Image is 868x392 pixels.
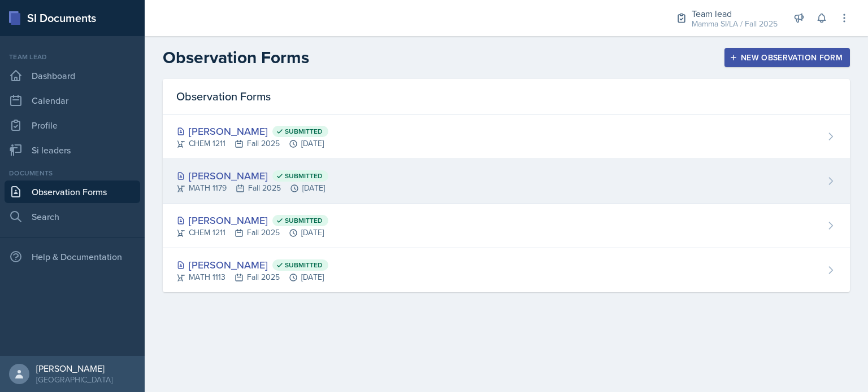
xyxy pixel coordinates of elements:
[285,127,323,136] span: Submitted
[163,248,850,292] a: [PERSON_NAME] Submitted MATH 1113Fall 2025[DATE]
[163,159,850,204] a: [PERSON_NAME] Submitted MATH 1179Fall 2025[DATE]
[5,139,140,161] a: Si leaders
[176,138,328,149] div: CHEM 1211 Fall 2025 [DATE]
[176,257,328,272] div: [PERSON_NAME]
[5,168,140,178] div: Documents
[5,114,140,136] a: Profile
[176,168,328,183] div: [PERSON_NAME]
[163,47,309,68] h2: Observation Forms
[692,7,778,20] div: Team lead
[692,18,778,30] div: Mamma SI/LA / Fall 2025
[732,53,843,62] div: New Observation Form
[5,64,140,87] a: Dashboard
[5,245,140,268] div: Help & Documentation
[176,271,328,283] div: MATH 1113 Fall 2025 [DATE]
[36,363,112,374] div: [PERSON_NAME]
[285,216,323,225] span: Submitted
[285,171,323,180] span: Submitted
[5,205,140,228] a: Search
[176,182,328,194] div: MATH 1179 Fall 2025 [DATE]
[5,52,140,62] div: Team lead
[724,48,850,67] button: New Observation Form
[5,89,140,112] a: Calendar
[36,374,112,385] div: [GEOGRAPHIC_DATA]
[163,204,850,248] a: [PERSON_NAME] Submitted CHEM 1211Fall 2025[DATE]
[176,227,328,239] div: CHEM 1211 Fall 2025 [DATE]
[285,261,323,270] span: Submitted
[163,79,850,114] div: Observation Forms
[163,114,850,159] a: [PERSON_NAME] Submitted CHEM 1211Fall 2025[DATE]
[5,180,140,203] a: Observation Forms
[176,213,328,228] div: [PERSON_NAME]
[176,124,328,139] div: [PERSON_NAME]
